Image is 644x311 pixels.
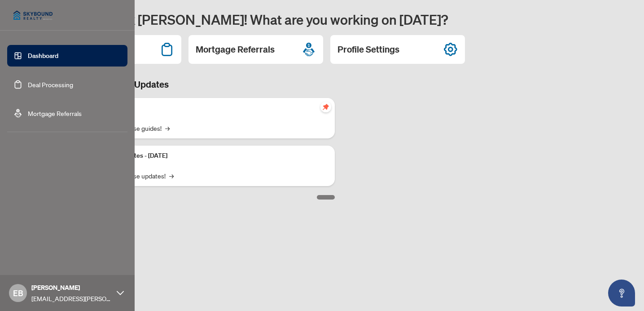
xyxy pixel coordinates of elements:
span: [PERSON_NAME] [31,283,112,293]
span: → [165,123,170,133]
a: Mortgage Referrals [28,109,82,117]
h1: Welcome back [PERSON_NAME]! What are you working on [DATE]? [47,11,633,28]
h2: Mortgage Referrals [196,43,275,56]
button: Open asap [608,280,635,307]
span: → [169,171,174,181]
h3: Brokerage & Industry Updates [47,78,335,91]
span: pushpin [320,102,331,112]
span: [EMAIL_ADDRESS][PERSON_NAME][DOMAIN_NAME] [31,293,112,303]
span: EB [13,287,23,299]
a: Dashboard [28,52,58,60]
p: Platform Updates - [DATE] [94,151,328,161]
img: logo [7,4,59,26]
p: Self-Help [94,103,328,113]
a: Deal Processing [28,80,73,89]
h2: Profile Settings [337,43,399,56]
